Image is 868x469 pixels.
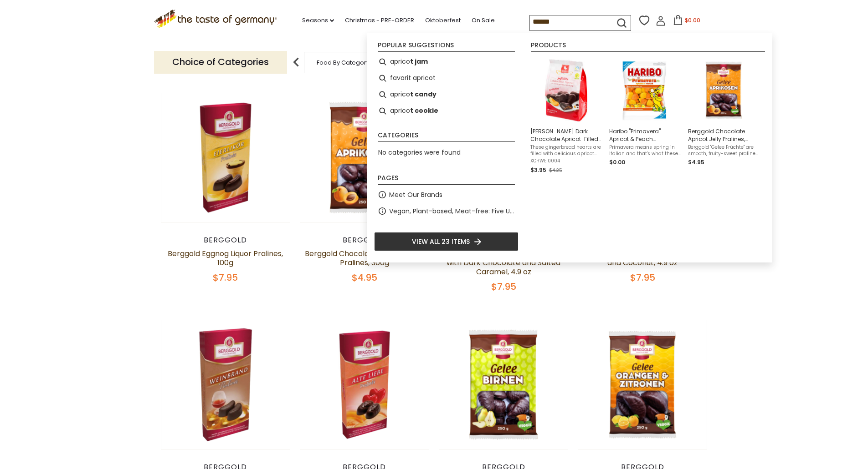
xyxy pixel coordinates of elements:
b: t jam [410,56,428,67]
li: Weiss Dark Chocolate Apricot-Filled Lebkuchen Hearts, 5.5 oz. [527,54,606,179]
a: [PERSON_NAME] Marzipan Bars with Dark Chocolate and Salted Caramel, 4.9 oz [447,248,560,277]
img: Berggold Chocolate Pear "Jelly Pralines" , 300g [439,320,568,449]
span: $0.00 [609,158,625,166]
img: Berggold Chocolate Orange and Lemon "Jelly Pralines", 250g [578,320,707,449]
li: Pages [378,175,515,185]
a: Food By Category [317,59,370,66]
li: Haribo "Primavera" Apricot & Peach Marshmallow Candy, 7 oz [606,54,684,179]
a: Weiss Apricot Filled Lebkuchen Herzen in Dark Chocolate[PERSON_NAME] Dark Chocolate Apricot-Fille... [530,57,602,175]
li: Categories [378,132,515,142]
a: On Sale [472,15,495,25]
span: Primavera means spring in Italian and that's what these candies symbolize. Soft marshmallow candy... [609,144,681,157]
a: Christmas - PRE-ORDER [345,15,414,25]
img: Berggold Chocolate Apricot Jelly Pralines [691,57,757,123]
div: Instant Search Results [367,33,772,262]
span: $0.00 [685,16,700,24]
b: t candy [410,89,437,100]
img: previous arrow [287,53,305,71]
img: Berggold Chocolate Apricot Jelly Pralines, 300g [300,93,429,222]
a: Seasons [302,15,334,25]
span: $3.95 [530,166,546,174]
a: Berggold Chocolate Apricot Jelly PralinesBerggold Chocolate Apricot Jelly Pralines, 300gBerggold ... [688,57,760,175]
span: View all 23 items [412,237,470,247]
li: Popular suggestions [378,42,515,52]
li: apricot jam [374,54,519,70]
li: Vegan, Plant-based, Meat-free: Five Up and Coming Brands [374,203,519,219]
button: $0.00 [668,15,706,29]
span: $7.95 [630,271,655,284]
p: Choice of Categories [154,51,287,73]
img: Berggold Eggnog Liquor Pralines, 100g [161,93,290,222]
span: $4.95 [352,271,377,284]
span: $4.95 [688,158,704,166]
div: Berggold [161,236,291,245]
span: [PERSON_NAME] Dark Chocolate Apricot-Filled Lebkuchen Hearts, 5.5 oz. [530,127,602,143]
span: Haribo "Primavera" Apricot & Peach Marshmallow Candy, 7 oz [609,127,681,143]
a: Meet Our Brands [389,190,442,200]
div: Berggold [300,236,430,245]
li: apricot cookie [374,103,519,119]
a: Berggold Eggnog Liquor Pralines, 100g [168,248,283,268]
span: Berggold "Gelee Früchte" are smooth, fruity-sweet pralines made from apricot juice, covered in me... [688,144,760,157]
span: No categories were found [378,148,461,157]
li: favorit apricot [374,70,519,86]
span: $7.95 [491,280,516,293]
a: Vegan, Plant-based, Meat-free: Five Up and Coming Brands [389,206,515,217]
img: Berggold "Alte Liebe" Cream-Filled Praline Assortment, 100g [300,320,429,449]
span: Berggold Chocolate Apricot Jelly Pralines, 300g [688,127,760,143]
span: XCHWEI0004 [530,158,602,164]
a: Haribo Primavera Apricot & PeachHaribo "Primavera" Apricot & Peach Marshmallow Candy, 7 ozPrimave... [609,57,681,175]
span: $4.25 [549,167,562,174]
img: Berggold Thuringian Brandy-Cream Filled Pralines, 100g [161,320,290,449]
b: t cookie [410,106,438,116]
li: Meet Our Brands [374,187,519,203]
li: Products [531,42,765,52]
li: apricot candy [374,86,519,103]
img: Weiss Apricot Filled Lebkuchen Herzen in Dark Chocolate [533,57,599,123]
li: Berggold Chocolate Apricot Jelly Pralines, 300g [684,54,763,179]
a: Oktoberfest [425,15,461,25]
span: These gingerbread hearts are filled with delicious apricot jam and covered with a silky dark choc... [530,144,602,157]
li: View all 23 items [374,232,519,251]
span: $7.95 [213,271,238,284]
a: Berggold Chocolate Apricot Jelly Pralines, 300g [305,248,424,268]
img: Haribo Primavera Apricot & Peach [612,57,678,123]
